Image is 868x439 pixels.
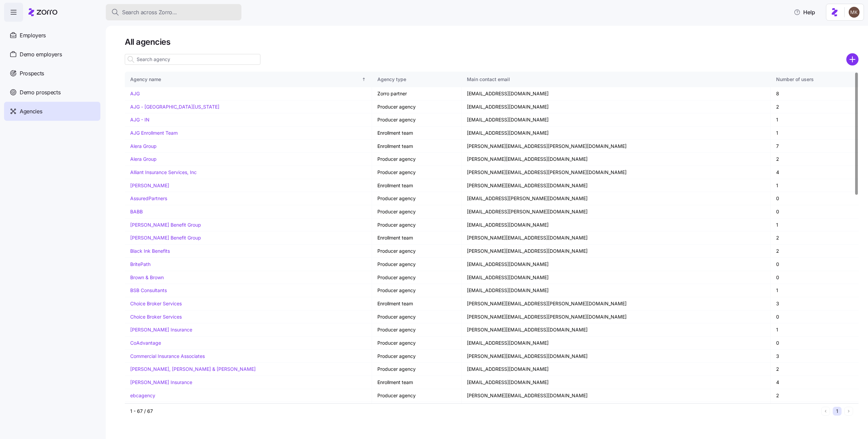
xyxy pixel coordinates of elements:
td: Enrollment team [372,297,461,310]
div: Main contact email [467,76,765,83]
td: [PERSON_NAME][EMAIL_ADDRESS][DOMAIN_NAME] [461,153,771,166]
td: Producer agency [372,100,461,114]
a: Commercial Insurance Associates [130,353,205,359]
td: Enrollment team [372,231,461,245]
td: Producer agency [372,192,461,205]
td: Producer agency [372,323,461,337]
a: AssuredPartners [130,195,167,201]
td: [EMAIL_ADDRESS][DOMAIN_NAME] [461,127,771,140]
span: Help [794,8,815,16]
td: Enrollment team [372,127,461,140]
a: Brown & Brown [130,274,164,280]
td: 2 [771,363,859,376]
td: 1 [771,127,859,140]
input: Search agency [125,54,260,65]
a: AJG - IN [130,117,150,122]
td: [EMAIL_ADDRESS][DOMAIN_NAME] [461,337,771,350]
h1: All agencies [125,37,859,47]
td: [EMAIL_ADDRESS][DOMAIN_NAME] [461,100,771,114]
td: [PERSON_NAME][EMAIL_ADDRESS][DOMAIN_NAME] [461,389,771,402]
span: Employers [20,31,46,40]
a: [PERSON_NAME] Benefit Group [130,222,201,228]
td: Producer agency [372,205,461,218]
a: Alera Group [130,143,157,149]
td: Zorro partner [372,87,461,100]
td: Producer agency [372,153,461,166]
td: 0 [771,310,859,324]
td: 2 [771,389,859,402]
td: [PERSON_NAME][EMAIL_ADDRESS][DOMAIN_NAME] [461,323,771,337]
td: 2 [771,231,859,245]
td: [EMAIL_ADDRESS][DOMAIN_NAME] [461,363,771,376]
td: [EMAIL_ADDRESS][DOMAIN_NAME] [461,113,771,127]
td: 2 [771,153,859,166]
td: Enrollment team [372,140,461,153]
td: [EMAIL_ADDRESS][DOMAIN_NAME] [461,271,771,284]
td: 2 [771,245,859,258]
a: [PERSON_NAME] [130,183,169,188]
a: Alliant Insurance Services, Inc [130,169,197,175]
svg: add icon [846,53,859,65]
td: Producer agency [372,337,461,350]
td: [EMAIL_ADDRESS][PERSON_NAME][DOMAIN_NAME] [461,205,771,218]
td: Producer agency [372,310,461,324]
td: Producer agency [372,271,461,284]
td: 1 [771,179,859,192]
td: 8 [771,87,859,100]
a: Prospects [4,64,100,83]
a: [PERSON_NAME] Benefit Group [130,235,201,241]
td: [EMAIL_ADDRESS][DOMAIN_NAME] [461,258,771,271]
a: [PERSON_NAME] Insurance [130,379,192,385]
td: 3 [771,350,859,363]
a: Demo employers [4,45,100,64]
td: 3 [771,297,859,310]
td: Producer agency [372,113,461,127]
td: 0 [771,271,859,284]
td: Enrollment team [372,179,461,192]
span: Agencies [20,107,42,116]
td: Producer agency [372,284,461,297]
td: [EMAIL_ADDRESS][DOMAIN_NAME] [461,87,771,100]
td: [EMAIL_ADDRESS][DOMAIN_NAME] [461,218,771,232]
a: BABB [130,209,143,214]
td: [EMAIL_ADDRESS][PERSON_NAME][DOMAIN_NAME] [461,192,771,205]
td: 0 [771,337,859,350]
button: Previous page [821,407,830,416]
button: 1 [833,407,842,416]
td: 1 [771,113,859,127]
td: [PERSON_NAME][EMAIL_ADDRESS][PERSON_NAME][DOMAIN_NAME] [461,166,771,179]
td: [PERSON_NAME][EMAIL_ADDRESS][DOMAIN_NAME] [461,350,771,363]
a: ebcagency [130,393,155,398]
td: 0 [771,205,859,218]
td: 4 [771,376,859,389]
td: [PERSON_NAME][EMAIL_ADDRESS][DOMAIN_NAME] [461,231,771,245]
a: [PERSON_NAME] Insurance [130,327,192,332]
a: Black Ink Benefits [130,248,170,254]
a: BritePath [130,261,151,267]
div: Agency name [130,76,360,83]
td: [PERSON_NAME][EMAIL_ADDRESS][DOMAIN_NAME] [461,179,771,192]
td: 2 [771,402,859,415]
td: 0 [771,258,859,271]
td: 2 [771,100,859,114]
button: Help [788,5,821,19]
td: Enrollment team [372,376,461,389]
a: [PERSON_NAME], [PERSON_NAME] & [PERSON_NAME] [130,366,256,372]
a: Employers [4,26,100,45]
div: 1 - 67 / 67 [130,408,818,415]
td: 1 [771,284,859,297]
a: Alera Group [130,156,157,162]
div: Agency type [377,76,456,83]
button: Search across Zorro... [106,4,241,20]
td: [PERSON_NAME][EMAIL_ADDRESS][PERSON_NAME][DOMAIN_NAME] [461,297,771,310]
td: Producer agency [372,389,461,402]
td: [EMAIL_ADDRESS][DOMAIN_NAME] [461,402,771,415]
td: [PERSON_NAME][EMAIL_ADDRESS][DOMAIN_NAME] [461,245,771,258]
td: 7 [771,140,859,153]
td: [EMAIL_ADDRESS][DOMAIN_NAME] [461,284,771,297]
button: Next page [844,407,853,416]
span: Demo employers [20,50,62,59]
td: Producer agency [372,245,461,258]
a: BSB Consultants [130,287,167,293]
td: Producer agency [372,166,461,179]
